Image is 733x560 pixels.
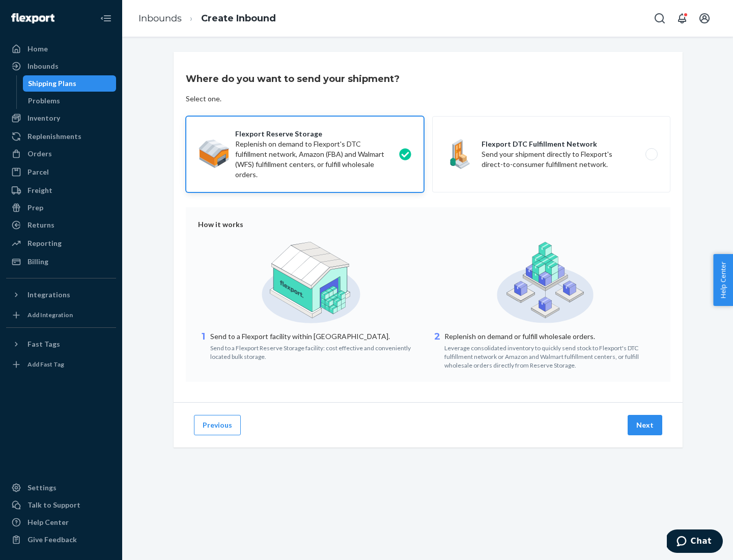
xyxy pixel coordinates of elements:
[27,311,73,319] div: Add Integration
[6,254,116,270] a: Billing
[210,342,424,361] div: Send to a Flexport Reserve Storage facility: cost effective and conveniently located bulk storage.
[6,41,116,57] a: Home
[130,4,284,34] ol: breadcrumbs
[27,113,60,123] div: Inventory
[27,220,54,230] div: Returns
[27,61,59,71] div: Inbounds
[694,8,715,29] button: Open account menu
[6,287,116,303] button: Integrations
[6,58,116,74] a: Inbounds
[667,529,723,555] iframe: Opens a widget where you can chat to one of our agents
[28,78,76,89] div: Shipping Plans
[198,219,658,230] div: How it works
[23,93,117,109] a: Problems
[27,339,60,349] div: Fast Tags
[27,44,48,54] div: Home
[6,336,116,352] button: Fast Tags
[27,203,43,213] div: Prep
[6,146,116,162] a: Orders
[27,149,52,159] div: Orders
[27,483,57,493] div: Settings
[27,500,80,510] div: Talk to Support
[6,235,116,251] a: Reporting
[650,8,670,29] button: Open Search Box
[186,72,400,86] h3: Where do you want to send your shipment?
[210,331,424,342] p: Send to a Flexport facility within [GEOGRAPHIC_DATA].
[6,480,116,496] a: Settings
[138,13,182,24] a: Inbounds
[11,13,54,23] img: Flexport logo
[27,131,81,142] div: Replenishments
[6,217,116,233] a: Returns
[6,307,116,323] a: Add Integration
[23,75,117,92] a: Shipping Plans
[27,238,62,248] div: Reporting
[96,8,116,29] button: Close Navigation
[6,128,116,145] a: Replenishments
[201,13,276,24] a: Create Inbound
[672,8,692,29] button: Open notifications
[27,290,70,300] div: Integrations
[6,356,116,373] a: Add Fast Tag
[27,360,64,369] div: Add Fast Tag
[27,185,52,195] div: Freight
[6,497,116,513] button: Talk to Support
[6,200,116,216] a: Prep
[194,415,241,435] button: Previous
[6,164,116,180] a: Parcel
[6,531,116,548] button: Give Feedback
[444,331,658,342] p: Replenish on demand or fulfill wholesale orders.
[27,257,48,267] div: Billing
[432,330,442,370] div: 2
[444,342,658,370] div: Leverage consolidated inventory to quickly send stock to Flexport's DTC fulfillment network or Am...
[27,167,49,177] div: Parcel
[198,330,208,361] div: 1
[27,517,69,527] div: Help Center
[27,535,77,545] div: Give Feedback
[628,415,662,435] button: Next
[28,96,60,106] div: Problems
[6,110,116,126] a: Inventory
[6,514,116,530] a: Help Center
[6,182,116,199] a: Freight
[186,94,221,104] div: Select one.
[713,254,733,306] button: Help Center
